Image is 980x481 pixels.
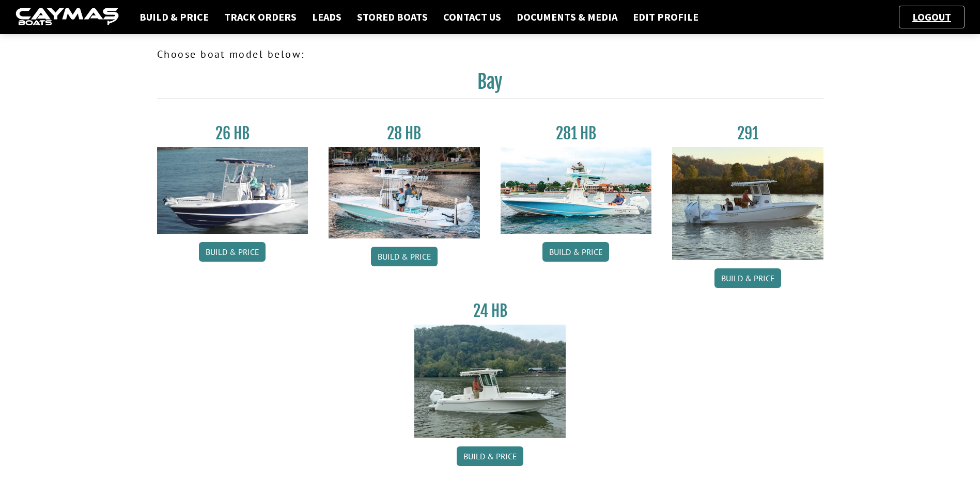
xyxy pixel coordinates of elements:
img: 28_hb_thumbnail_for_caymas_connect.jpg [329,147,480,238]
img: 24_HB_thumbnail.jpg [414,325,566,438]
a: Edit Profile [628,10,704,24]
img: 26_new_photo_resized.jpg [157,147,308,234]
a: Build & Price [134,10,214,24]
a: Leads [307,10,347,24]
a: Logout [907,10,956,23]
img: 291_Thumbnail.jpg [672,147,823,260]
a: Build & Price [371,247,438,266]
h3: 28 HB [329,124,480,143]
a: Stored Boats [352,10,433,24]
a: Contact Us [438,10,506,24]
h3: 291 [672,124,823,143]
h3: 281 HB [501,124,652,143]
a: Build & Price [199,242,266,262]
img: 28-hb-twin.jpg [501,147,652,234]
a: Build & Price [542,242,609,262]
h2: Bay [157,70,823,99]
h3: 26 HB [157,124,308,143]
a: Build & Price [714,268,781,288]
p: Choose boat model below: [157,46,823,62]
a: Build & Price [457,446,523,466]
h3: 24 HB [414,301,566,320]
a: Documents & Media [511,10,623,24]
a: Track Orders [219,10,302,24]
img: caymas-dealer-connect-2ed40d3bc7270c1d8d7ffb4b79bf05adc795679939227970def78ec6f6c03838.gif [15,8,119,27]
